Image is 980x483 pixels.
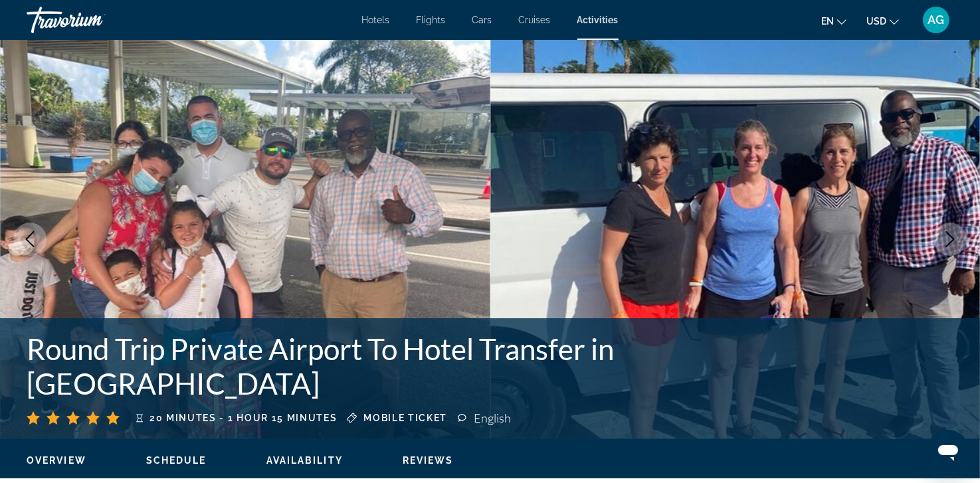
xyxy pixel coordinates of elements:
a: Cars [472,15,492,25]
button: Change currency [866,11,899,31]
span: en [821,16,834,27]
span: 20 minutes - 1 hour 15 minutes [149,413,337,423]
button: Schedule [146,454,207,466]
span: AG [928,13,945,27]
button: Previous image [13,223,47,256]
h1: Round Trip Private Airport To Hotel Transfer in [GEOGRAPHIC_DATA] [27,332,741,401]
button: User Menu [919,6,953,34]
a: Travorium [27,3,159,37]
span: Reviews [403,455,454,466]
span: Schedule [146,455,207,466]
a: Cruises [519,15,551,25]
iframe: Button to launch messaging window [927,430,969,472]
a: Activities [577,15,619,25]
button: Change language [821,11,846,31]
span: Availability [266,455,343,466]
a: Flights [417,15,446,25]
button: Overview [27,454,86,466]
div: English [474,411,514,425]
span: USD [866,16,886,27]
span: Mobile ticket [363,413,447,423]
button: Availability [266,454,343,466]
span: Overview [27,455,86,466]
button: Reviews [403,454,454,466]
button: Next image [933,223,967,256]
a: Hotels [362,15,390,25]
